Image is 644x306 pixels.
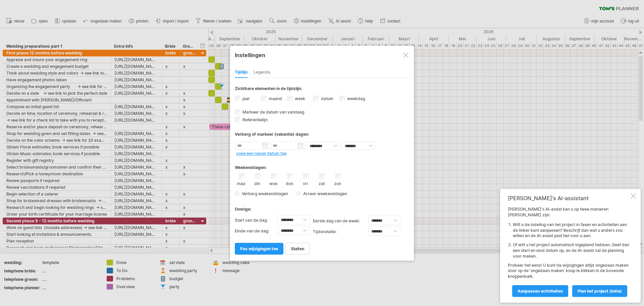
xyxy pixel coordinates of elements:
label: din [253,180,261,186]
label: eerste dag van de week: [313,216,368,226]
span: Verberg weekenddagen [239,191,288,196]
span: Markeer de datum van vandaag [241,110,304,115]
label: jaar [241,96,250,101]
div: Zichtbare elementen in de tijdslijn: [235,86,409,93]
label: zat [317,180,326,186]
a: Plan het project (bèta) [572,285,627,297]
label: woe [269,180,277,186]
a: sluiten [285,243,310,255]
label: week [293,96,305,101]
div: Weekenddagen: [235,159,409,172]
div: Instellingen [235,49,409,61]
div: [PERSON_NAME]'s AI-assistant [508,195,629,202]
span: Referentielijn [241,117,268,122]
span: Aanpassen activiteiten [518,289,563,294]
span: sluiten [291,246,304,251]
label: weekdag [346,96,365,101]
a: Aanpassen activiteiten [512,285,568,297]
label: Tijdsnotatie: [313,226,368,237]
label: vri [301,180,310,186]
label: maa [237,180,245,186]
label: zon [333,180,342,186]
label: maand [267,96,282,101]
label: Start van de dag: [235,215,278,226]
li: Of wilt u het project automatisch ingepland hebben. Geef dan een start en eind datum op, en de AI... [513,242,629,259]
label: don [285,180,293,186]
a: voeg een nieuw datum toe [236,151,286,156]
div: Legenda [254,67,270,78]
span: pas wijzigingen toe [240,246,278,251]
label: Einde van de dag: [235,226,278,236]
div: Overige: [235,200,409,213]
a: pas wijzigingen toe [235,243,283,255]
label: datum [320,96,333,101]
span: Arceer weekenddagen [301,191,347,196]
li: Wilt u de indeling van het project in fasen en activiteiten aan de linker kant aanpassen? Beschri... [513,222,629,239]
div: Verberg of markeer (vakantie) dagen: [235,132,409,137]
div: Tijdlijn [235,67,248,78]
span: Plan het project (bèta) [578,289,622,294]
div: [PERSON_NAME]'s AI-assist kan u op twee manieren [PERSON_NAME] zijn: Probeer het eens! U kunt de ... [508,207,629,297]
